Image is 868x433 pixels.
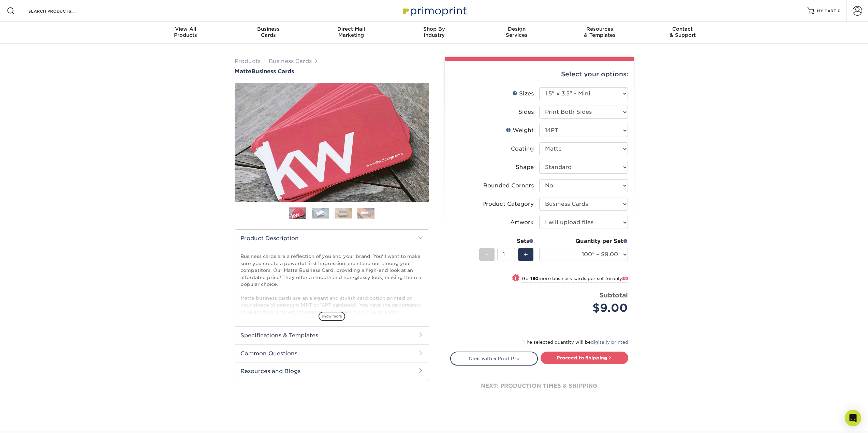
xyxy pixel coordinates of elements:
[612,276,628,281] span: only
[393,22,475,44] a: Shop ByIndustry
[475,22,558,44] a: DesignServices
[235,230,429,247] h2: Product Description
[475,26,558,38] div: Services
[319,312,345,321] span: show more
[541,352,628,364] a: Proceed to Shipping
[227,26,310,32] span: Business
[235,45,429,239] img: Matte 01
[512,90,534,98] div: Sizes
[516,163,534,171] div: Shape
[515,275,516,282] span: !
[838,9,841,13] span: 0
[235,58,261,64] a: Products
[144,26,227,38] div: Products
[393,26,475,32] span: Shop By
[450,366,628,406] div: next: production times & shipping
[558,22,641,44] a: Resources& Templates
[28,7,94,15] input: SEARCH PRODUCTS.....
[641,22,724,44] a: Contact& Support
[482,200,534,208] div: Product Category
[530,276,539,281] strong: 150
[310,26,393,38] div: Marketing
[845,410,861,426] div: Open Intercom Messenger
[522,276,628,283] small: Get more business cards per set for
[144,26,227,32] span: View All
[235,326,429,344] h2: Specifications & Templates
[641,26,724,38] div: & Support
[393,26,475,38] div: Industry
[817,8,836,14] span: MY CART
[235,68,429,75] a: MatteBusiness Cards
[312,208,329,218] img: Business Cards 02
[450,352,538,365] a: Chat with a Print Pro
[335,208,352,218] img: Business Cards 03
[600,291,628,299] strong: Subtotal
[622,276,628,281] span: $8
[483,182,534,190] div: Rounded Corners
[591,340,628,345] a: digitally printed
[450,61,628,87] div: Select your options:
[558,26,641,38] div: & Templates
[544,300,628,316] div: $9.00
[227,26,310,38] div: Cards
[235,68,429,75] h1: Business Cards
[522,340,628,345] small: The selected quantity will be
[475,26,558,32] span: Design
[240,253,423,350] p: Business cards are a reflection of you and your brand. You'll want to make sure you create a powe...
[227,22,310,44] a: BusinessCards
[506,126,534,135] div: Weight
[289,205,306,222] img: Business Cards 01
[235,362,429,380] h2: Resources and Blogs
[144,22,227,44] a: View AllProducts
[510,218,534,227] div: Artwork
[479,237,534,245] div: Sets
[235,344,429,362] h2: Common Questions
[357,208,374,218] img: Business Cards 04
[400,3,468,18] img: Primoprint
[511,145,534,153] div: Coating
[235,68,251,75] span: Matte
[524,249,528,260] span: +
[310,22,393,44] a: Direct MailMarketing
[269,58,312,64] a: Business Cards
[310,26,393,32] span: Direct Mail
[641,26,724,32] span: Contact
[518,108,534,116] div: Sides
[558,26,641,32] span: Resources
[539,237,628,245] div: Quantity per Set
[485,249,488,260] span: -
